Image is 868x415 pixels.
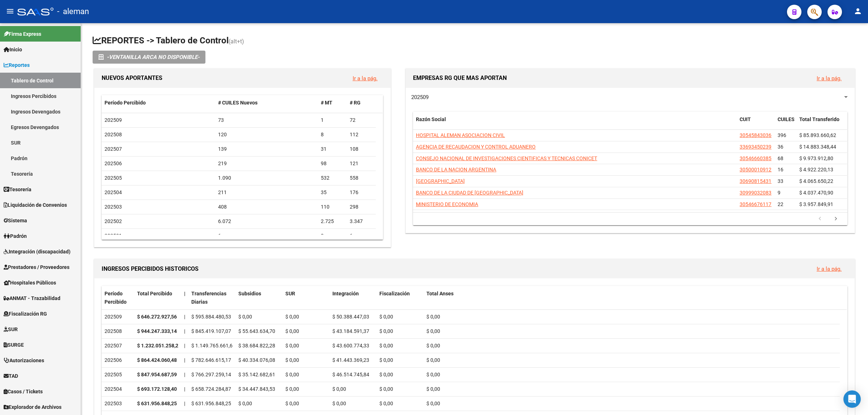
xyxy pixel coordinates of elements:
[4,46,22,54] span: Inicio
[181,286,188,310] datatable-header-cell: |
[778,190,780,196] span: 9
[191,328,231,334] span: $ 845.419.107,07
[105,291,127,305] span: Período Percibido
[6,7,14,16] mat-icon: menu
[238,343,275,348] span: $ 38.684.822,28
[105,132,122,137] span: 202508
[379,343,393,348] span: $ 0,00
[379,401,393,406] span: $ 0,00
[218,145,315,153] div: 139
[105,189,122,195] span: 202504
[57,4,89,20] span: - aleman
[321,174,344,182] div: 532
[799,132,836,138] span: $ 85.893.660,62
[778,132,786,138] span: 396
[238,314,252,320] span: $ 0,00
[778,201,783,207] span: 22
[332,386,346,392] span: $ 0,00
[740,132,771,138] span: 30545843036
[829,215,843,223] a: go to next page
[4,356,44,364] span: Autorizaciones
[329,286,376,310] datatable-header-cell: Integración
[4,232,27,240] span: Padrón
[191,357,231,363] span: $ 782.646.615,17
[188,286,235,310] datatable-header-cell: Transferencias Diarias
[238,357,275,363] span: $ 40.334.076,08
[426,314,440,320] span: $ 0,00
[4,325,18,333] span: SUR
[426,328,440,334] span: $ 0,00
[4,403,61,411] span: Explorador de Archivos
[218,131,315,139] div: 120
[218,100,258,106] span: # CUILES Nuevos
[347,95,376,111] datatable-header-cell: # RG
[282,286,329,310] datatable-header-cell: SUR
[778,144,783,150] span: 36
[235,286,282,310] datatable-header-cell: Subsidios
[416,201,478,207] span: MINISTERIO DE ECONOMIA
[416,116,446,122] span: Razón Social
[137,386,177,392] strong: $ 693.172.128,40
[778,178,783,184] span: 33
[102,95,215,111] datatable-header-cell: Período Percibido
[238,291,261,296] span: Subsidios
[102,265,199,272] span: INGRESOS PERCIBIDOS HISTORICOS
[4,279,56,287] span: Hospitales Públicos
[285,357,299,363] span: $ 0,00
[778,116,795,122] span: CUILES
[350,203,373,211] div: 298
[350,100,361,106] span: # RG
[416,144,536,150] span: AGENCIA DE RECAUDACION Y CONTROL ADUANERO
[238,401,252,406] span: $ 0,00
[105,313,131,321] div: 202509
[740,116,751,122] span: CUIT
[285,328,299,334] span: $ 0,00
[321,232,344,240] div: 0
[379,357,393,363] span: $ 0,00
[4,61,30,69] span: Reportes
[238,328,275,334] span: $ 55.643.634,70
[799,201,833,207] span: $ 3.957.849,91
[318,95,347,111] datatable-header-cell: # MT
[416,178,465,184] span: [GEOGRAPHIC_DATA]
[416,155,597,161] span: CONSEJO NACIONAL DE INVESTIGACIONES CIENTIFICAS Y TECNICAS CONICET
[4,294,60,302] span: ANMAT - Trazabilidad
[332,328,369,334] span: $ 43.184.591,37
[218,174,315,182] div: 1.090
[416,190,523,196] span: BANCO DE LA CIUDAD DE [GEOGRAPHIC_DATA]
[379,372,393,377] span: $ 0,00
[105,161,122,166] span: 202506
[737,112,775,136] datatable-header-cell: CUIT
[105,327,131,335] div: 202508
[426,401,440,406] span: $ 0,00
[4,372,18,380] span: TAD
[321,159,344,168] div: 98
[413,112,737,136] datatable-header-cell: Razón Social
[191,372,231,377] span: $ 766.297.259,14
[102,74,162,81] span: NUEVOS APORTANTES
[137,328,177,334] strong: $ 944.247.333,14
[184,314,185,320] span: |
[379,328,393,334] span: $ 0,00
[285,291,295,296] span: SUR
[105,233,122,239] span: 202501
[137,401,177,406] strong: $ 631.956.848,25
[740,178,771,184] span: 30690815431
[238,386,275,392] span: $ 34.447.843,53
[778,167,783,172] span: 16
[137,372,177,377] strong: $ 847.954.687,59
[137,291,172,296] span: Total Percibido
[799,190,833,196] span: $ 4.037.470,90
[321,145,344,153] div: 31
[413,74,507,81] span: EMPRESAS RG QUE MAS APORTAN
[350,232,373,240] div: 6
[416,132,505,138] span: HOSPITAL ALEMAN ASOCIACION CIVIL
[4,341,24,349] span: SURGE
[191,291,226,305] span: Transferencias Diarias
[191,386,231,392] span: $ 658.724.284,87
[4,30,41,38] span: Firma Express
[218,217,315,226] div: 6.072
[321,203,344,211] div: 110
[426,372,440,377] span: $ 0,00
[229,38,244,45] span: (alt+t)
